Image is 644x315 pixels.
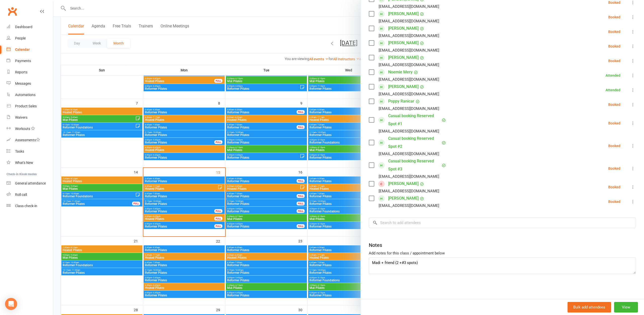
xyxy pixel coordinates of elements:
[7,189,53,200] a: Roll call
[606,74,620,77] div: Attended
[7,200,53,212] a: Class kiosk mode
[7,178,53,189] a: General attendance kiosk mode
[7,157,53,168] a: What's New
[379,18,439,24] div: [EMAIL_ADDRESS][DOMAIN_NAME]
[6,5,19,18] a: Clubworx
[608,44,620,48] div: Booked
[7,123,53,134] a: Workouts
[388,112,440,128] a: Casual booking Reserved Spot #1
[388,157,440,173] a: Casual booking Reserved Spot #3
[388,54,419,62] a: [PERSON_NAME]
[388,134,440,151] a: Casual booking Reserved Spot #2
[15,59,31,63] div: Payments
[379,47,439,54] div: [EMAIL_ADDRESS][DOMAIN_NAME]
[369,217,636,228] input: Search to add attendees
[608,121,620,125] div: Booked
[388,83,419,91] a: [PERSON_NAME]
[608,15,620,19] div: Booked
[379,62,439,68] div: [EMAIL_ADDRESS][DOMAIN_NAME]
[379,32,439,39] div: [EMAIL_ADDRESS][DOMAIN_NAME]
[7,89,53,101] a: Automations
[7,101,53,112] a: Product Sales
[388,194,419,202] a: [PERSON_NAME]
[608,1,620,4] div: Booked
[15,25,32,29] div: Dashboard
[7,33,53,44] a: People
[606,88,620,92] div: Attended
[379,105,439,112] div: [EMAIL_ADDRESS][DOMAIN_NAME]
[15,204,37,208] div: Class check-in
[15,181,46,185] div: General attendance
[7,55,53,67] a: Payments
[15,115,27,119] div: Waivers
[379,151,439,157] div: [EMAIL_ADDRESS][DOMAIN_NAME]
[388,10,419,18] a: [PERSON_NAME]
[608,30,620,33] div: Booked
[15,93,35,97] div: Automations
[388,68,413,76] a: Noemie Mery
[7,112,53,123] a: Waivers
[379,173,439,180] div: [EMAIL_ADDRESS][DOMAIN_NAME]
[379,188,439,194] div: [EMAIL_ADDRESS][DOMAIN_NAME]
[15,149,24,153] div: Tasks
[614,302,638,312] button: View
[7,78,53,89] a: Messages
[7,67,53,78] a: Reports
[15,70,27,74] div: Reports
[608,59,620,63] div: Booked
[388,97,414,105] a: Poppy Ranicar
[379,91,439,97] div: [EMAIL_ADDRESS][DOMAIN_NAME]
[15,138,40,142] div: Assessments
[388,180,419,188] a: [PERSON_NAME]
[15,104,37,108] div: Product Sales
[388,24,419,32] a: [PERSON_NAME]
[7,146,53,157] a: Tasks
[15,161,33,165] div: What's New
[608,185,620,189] div: Booked
[379,128,439,134] div: [EMAIL_ADDRESS][DOMAIN_NAME]
[369,242,382,249] div: Notes
[379,3,439,10] div: [EMAIL_ADDRESS][DOMAIN_NAME]
[388,39,419,47] a: [PERSON_NAME]
[608,103,620,106] div: Booked
[379,202,439,209] div: [EMAIL_ADDRESS][DOMAIN_NAME]
[568,302,611,312] button: Bulk add attendees
[7,134,53,146] a: Assessments
[15,127,30,131] div: Workouts
[15,48,30,52] div: Calendar
[608,167,620,170] div: Booked
[379,76,439,83] div: [EMAIL_ADDRESS][DOMAIN_NAME]
[15,81,31,85] div: Messages
[7,21,53,33] a: Dashboard
[5,298,17,310] div: Open Intercom Messenger
[608,144,620,148] div: Booked
[15,36,26,40] div: People
[15,193,27,197] div: Roll call
[369,250,636,256] div: Add notes for this class / appointment below
[7,44,53,55] a: Calendar
[608,200,620,203] div: Booked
